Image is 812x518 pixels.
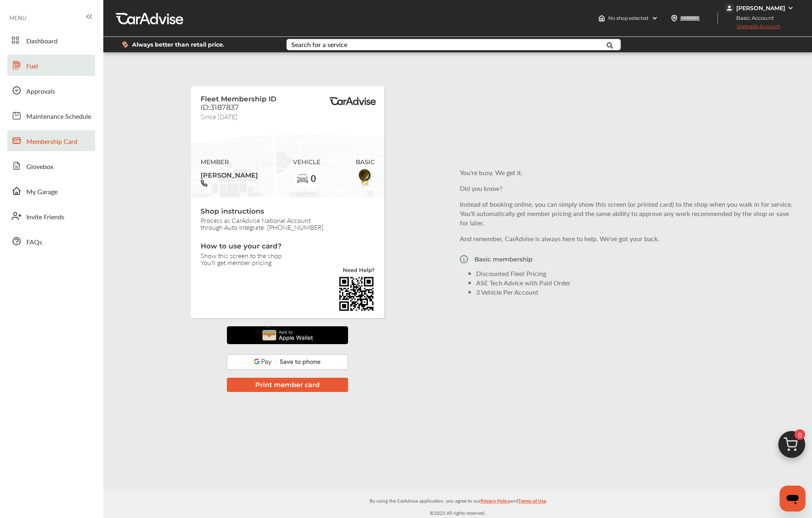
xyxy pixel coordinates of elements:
span: MENU [9,15,26,21]
a: Fuel [7,55,95,76]
span: No shop selected [608,15,648,21]
img: WGsFRI8htEPBVLJbROoPRyZpYNWhNONpIPPETTm6eUC0GeLEiAAAAAElFTkSuQmCC [787,5,794,11]
a: Membership Card [7,130,95,151]
a: Approvals [7,80,95,101]
span: My Garage [26,187,58,197]
p: By using the CarAdvise application, you agree to our and [103,496,812,505]
img: BasicPremiumLogo.8d547ee0.svg [328,97,377,105]
span: ID:3187837 [201,103,239,112]
div: [PERSON_NAME] [736,4,785,12]
a: Maintenance Schedule [7,105,95,126]
a: FAQs [7,231,95,252]
p: Basic membership [474,256,532,263]
span: MEMBER [201,158,258,166]
span: Dashboard [26,36,58,47]
span: You'll get member pricing. [201,259,375,266]
span: BASIC [356,158,375,166]
a: Invite Friends [7,205,95,227]
a: Dashboard [7,30,95,51]
span: Invite Friends [26,212,64,223]
p: You're busy. We get it. [460,168,796,177]
span: Fuel [26,61,38,72]
p: Did you know? [460,184,796,193]
img: applePay.d8f5d55d79347fbc3838.png [259,326,316,345]
a: Glovebox [7,155,95,176]
iframe: Button to launch messaging window [780,486,806,512]
span: Basic Account [725,14,780,22]
img: dollor_label_vector.a70140d1.svg [122,41,128,48]
span: Upgrade Account [724,23,780,33]
span: Always better than retail price. [132,42,224,47]
span: 0 [795,429,805,440]
span: Shop instructions [201,207,375,217]
span: Show this screen to the shop. [201,252,375,259]
span: VEHICLE [293,158,321,166]
img: cart_icon.3d0951e8.svg [772,427,811,466]
a: Need Help? [343,268,375,276]
a: Print member card [227,380,348,389]
a: Privacy Policy [481,496,510,509]
img: phone-black.37208b07.svg [201,180,207,187]
img: location_vector.a44bc228.svg [671,15,677,21]
a: My Garage [7,180,95,201]
img: googlePay.a08318fe.svg [227,354,348,370]
span: How to use your card? [201,242,375,252]
img: header-divider.bc55588e.svg [717,12,718,24]
span: Process as CarAdvise National Account through Auto Integrate. [PHONE_NUMBER] [201,217,375,231]
img: header-down-arrow.9dd2ce7d.svg [652,15,658,21]
span: FAQs [26,237,42,248]
span: Glovebox [26,162,53,172]
li: ASE Tech Advice with Paid Order [476,278,796,287]
span: [PERSON_NAME] [201,169,258,180]
img: jVpblrzwTbfkPYzPPzSLxeg0AAAAASUVORK5CYII= [724,3,734,13]
li: 3 Vehicle Per Account [476,287,796,297]
img: BasicBadge.31956f0b.svg [356,168,374,187]
span: Approvals [26,86,55,97]
img: Vector.a173687b.svg [460,250,468,269]
a: Terms of Use [518,496,546,509]
span: Membership Card [26,137,77,147]
span: Since [DATE] [201,112,237,119]
img: car-basic.192fe7b4.svg [296,173,309,186]
span: Maintenance Schedule [26,111,91,122]
span: Fleet Membership ID [201,95,276,103]
p: Instead of booking online, you can simply show this screen (or printed card) to the shop when you... [460,199,796,227]
img: header-home-logo.8d720a4f.svg [598,15,605,21]
button: Print member card [227,378,348,392]
span: 0 [310,173,316,184]
p: And remember, CarAdvise is always here to help. We've got your back. [460,234,796,243]
div: Search for a service [291,41,347,48]
img: validBarcode.04db607d403785ac2641.png [338,276,375,313]
li: Discounted Fleet Pricing [476,269,796,278]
